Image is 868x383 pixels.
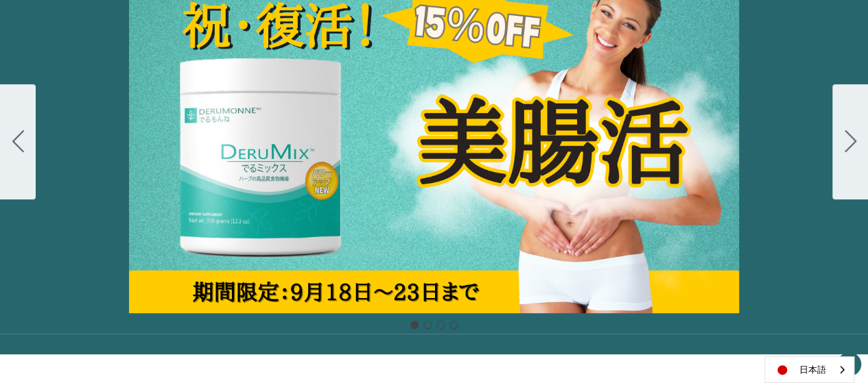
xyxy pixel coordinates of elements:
[423,321,432,329] button: Go to slide 2
[436,321,445,329] button: Go to slide 3
[410,321,419,329] button: Go to slide 1
[765,357,854,382] a: 日本語
[764,356,854,383] div: Language
[449,321,458,329] button: Go to slide 4
[832,84,868,199] button: Go to slide 2
[764,356,854,383] aside: Language selected: 日本語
